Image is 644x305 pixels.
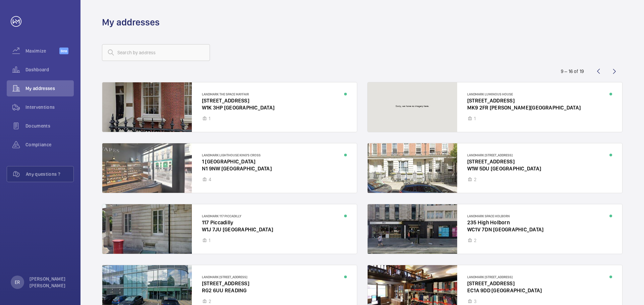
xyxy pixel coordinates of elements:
[25,48,59,54] span: Maximize
[59,48,68,54] span: Beta
[26,171,73,177] span: Any questions ?
[561,68,584,75] div: 9 – 16 of 19
[25,66,74,73] span: Dashboard
[30,276,70,289] p: [PERSON_NAME] [PERSON_NAME]
[102,16,160,28] h1: My addresses
[25,104,74,110] span: Interventions
[25,141,74,148] span: Compliance
[102,44,210,61] input: Search by address
[25,123,74,129] span: Documents
[25,85,74,92] span: My addresses
[15,279,20,286] p: ER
